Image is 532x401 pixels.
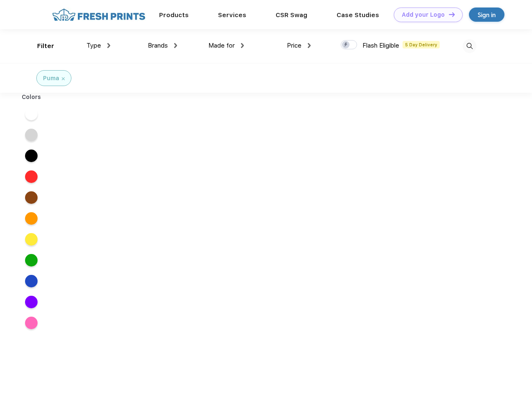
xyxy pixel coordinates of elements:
[86,42,101,49] span: Type
[469,8,504,22] a: Sign in
[208,42,235,49] span: Made for
[287,42,301,49] span: Price
[37,41,54,51] div: Filter
[148,42,168,49] span: Brands
[15,93,48,102] div: Colors
[478,10,496,20] div: Sign in
[463,39,476,53] img: desktop_search.svg
[403,41,440,48] span: 5 Day Delivery
[159,11,189,19] a: Products
[43,74,59,83] div: Puma
[107,43,110,48] img: dropdown.png
[241,43,244,48] img: dropdown.png
[362,42,399,49] span: Flash Eligible
[62,77,65,80] img: filter_cancel.svg
[308,43,311,48] img: dropdown.png
[402,11,445,18] div: Add your Logo
[449,12,455,17] img: DT
[218,11,246,19] a: Services
[276,11,307,19] a: CSR Swag
[50,8,148,22] img: fo%20logo%202.webp
[174,43,177,48] img: dropdown.png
